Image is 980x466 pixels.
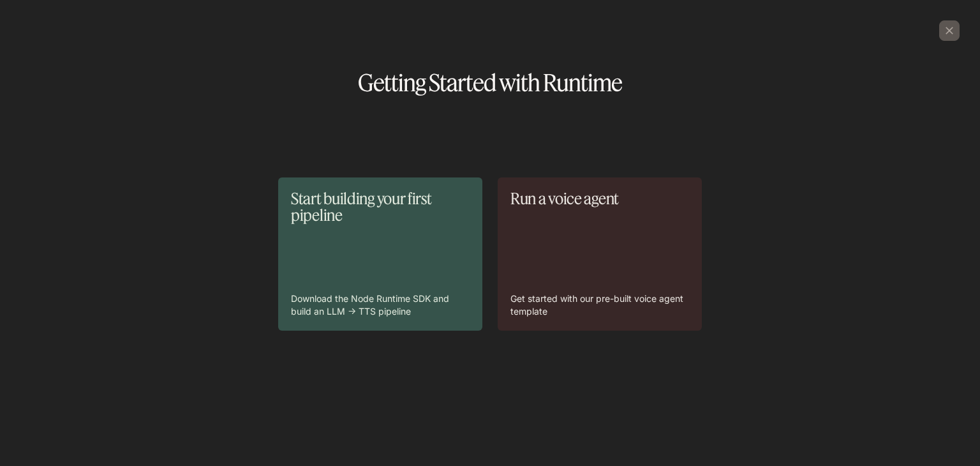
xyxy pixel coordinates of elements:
[291,292,470,318] p: Download the Node Runtime SDK and build an LLM -> TTS pipeline
[20,71,960,94] h1: Getting Started with Runtime
[510,292,689,318] p: Get started with our pre-built voice agent template
[510,190,689,207] p: Run a voice agent
[291,190,470,224] p: Start building your first pipeline
[498,177,702,331] a: Run a voice agentGet started with our pre-built voice agent template
[278,177,482,331] a: Start building your first pipelineDownload the Node Runtime SDK and build an LLM -> TTS pipeline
